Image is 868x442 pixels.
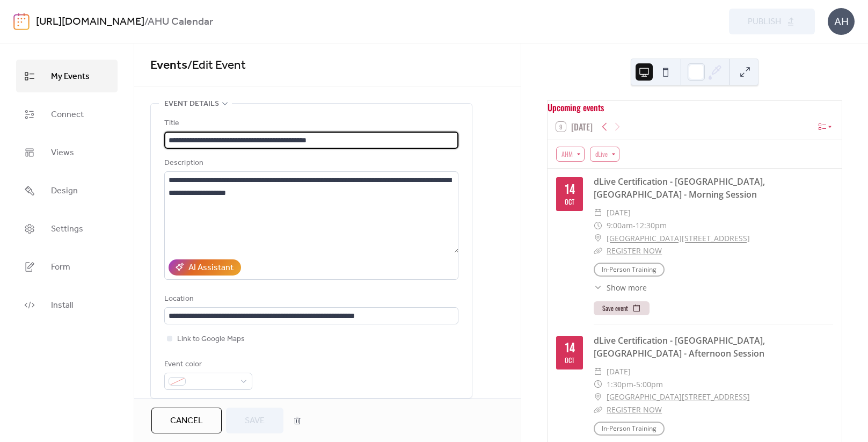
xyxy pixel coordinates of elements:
span: Design [51,183,78,199]
div: ​ [594,403,602,416]
span: 12:30pm [636,219,667,232]
button: AI Assistant [169,259,241,276]
span: Views [51,144,74,161]
span: Connect [51,106,84,123]
button: ​Show more [594,282,647,293]
a: Design [16,174,118,207]
b: / [144,12,148,32]
div: Oct [565,199,574,206]
span: Cancel [170,415,203,427]
a: Install [16,288,118,321]
span: Install [51,297,73,314]
a: [GEOGRAPHIC_DATA][STREET_ADDRESS] [607,390,750,403]
div: ​ [594,206,602,219]
div: Upcoming events [548,101,842,114]
div: AI Assistant [188,262,234,274]
div: ​ [594,232,602,245]
span: 5:00pm [636,378,663,391]
a: Settings [16,212,118,245]
a: REGISTER NOW [607,404,662,415]
button: Cancel [151,408,222,433]
div: ​ [594,390,602,403]
span: 1:30pm [607,378,633,391]
img: logo [13,13,30,30]
div: ​ [594,378,602,391]
a: [URL][DOMAIN_NAME] [36,12,144,32]
span: Show more [607,282,647,293]
div: ​ [594,365,602,378]
a: Form [16,250,118,283]
div: Location [164,293,456,306]
div: ​ [594,282,602,293]
a: Connect [16,98,118,131]
span: / Edit Event [187,54,246,77]
div: AH [828,8,855,35]
a: Events [150,54,187,77]
div: Description [164,157,456,170]
a: dLive Certification - [GEOGRAPHIC_DATA], [GEOGRAPHIC_DATA] - Morning Session [594,176,765,200]
div: Title [164,117,456,130]
div: Oct [565,357,574,364]
div: 14 [564,342,575,355]
a: REGISTER NOW [607,245,662,256]
span: - [633,378,636,391]
span: - [633,219,636,232]
div: 14 [564,183,575,197]
button: Save event [594,301,650,315]
div: ​ [594,219,602,232]
div: Event color [164,358,250,371]
a: My Events [16,60,118,92]
span: 9:00am [607,219,633,232]
span: My Events [51,68,90,85]
span: [DATE] [607,365,631,378]
span: Link to Google Maps [177,333,245,346]
b: AHU Calendar [148,12,213,32]
span: Event details [164,98,219,111]
a: [GEOGRAPHIC_DATA][STREET_ADDRESS] [607,232,750,245]
span: [DATE] [607,206,631,219]
a: dLive Certification - [GEOGRAPHIC_DATA], [GEOGRAPHIC_DATA] - Afternoon Session [594,335,765,359]
div: ​ [594,244,602,257]
a: Views [16,136,118,169]
span: Settings [51,221,83,237]
span: Form [51,259,70,276]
